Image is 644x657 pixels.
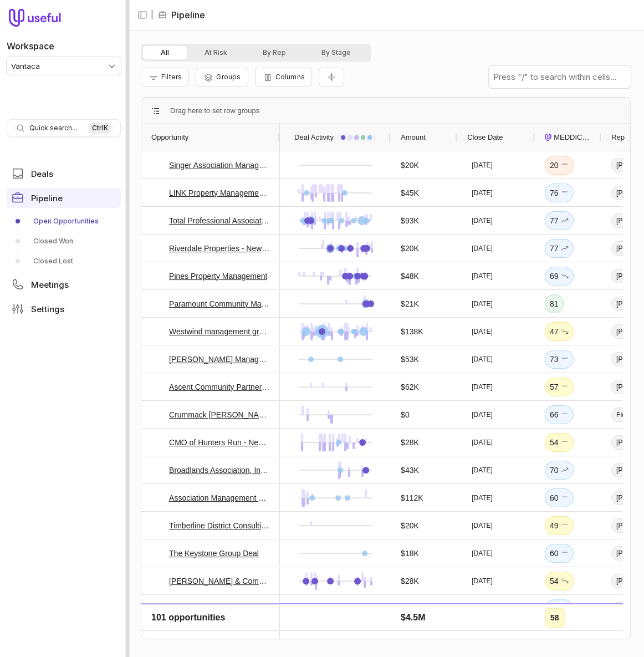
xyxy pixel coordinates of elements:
[472,383,493,391] time: [DATE]
[169,214,270,227] a: Total Professional Association Management - New Deal
[158,8,205,22] li: Pipeline
[550,630,569,643] div: 56
[550,464,569,477] div: 70
[169,242,270,255] a: Riverdale Properties - New Deal
[169,630,224,643] a: Stone Oak Deal
[169,380,270,394] a: Ascent Community Partners - New Deal
[401,491,423,505] div: $112K
[561,519,569,532] span: No change
[161,73,182,81] span: Filters
[89,123,111,134] kbd: Ctrl K
[472,355,493,364] time: [DATE]
[134,7,151,23] button: Collapse sidebar
[561,380,569,394] span: No change
[401,242,419,255] div: $20K
[169,574,270,588] a: [PERSON_NAME] & Company - New Deal
[472,161,493,170] time: [DATE]
[554,131,591,144] span: MEDDICC Score
[151,131,188,144] span: Opportunity
[7,212,121,230] a: Open Opportunities
[7,299,121,319] a: Settings
[561,353,569,366] span: No change
[561,408,569,421] span: No change
[7,164,121,184] a: Deals
[550,325,569,338] div: 47
[550,353,569,366] div: 73
[255,68,312,86] button: Columns
[472,604,493,613] time: [DATE]
[7,232,121,250] a: Closed Won
[550,491,569,505] div: 60
[143,46,187,59] button: All
[550,436,569,449] div: 54
[561,159,569,172] span: No change
[472,438,493,447] time: [DATE]
[545,124,591,151] div: MEDDICC Score
[169,436,270,449] a: CMO of Hunters Run - New Deal
[151,8,154,22] span: |
[31,281,69,289] span: Meetings
[31,305,64,313] span: Settings
[401,325,423,338] div: $138K
[170,104,259,118] div: Row Groups
[275,73,305,81] span: Columns
[31,194,63,202] span: Pipeline
[550,242,569,255] div: 77
[401,547,419,560] div: $18K
[472,327,493,336] time: [DATE]
[7,39,54,53] label: Workspace
[401,436,419,449] div: $28K
[7,252,121,270] a: Closed Lost
[472,299,493,308] time: [DATE]
[467,131,503,144] span: Close Date
[169,491,270,505] a: Association Management Group, Inc. Deal
[472,466,493,475] time: [DATE]
[489,66,631,88] input: Press "/" to search within cells...
[561,186,569,200] span: No change
[7,212,121,270] div: Pipeline submenu
[472,216,493,225] time: [DATE]
[472,521,493,530] time: [DATE]
[169,269,267,283] a: Pines Property Management
[561,436,569,449] span: No change
[550,214,569,227] div: 77
[550,380,569,394] div: 57
[216,73,241,81] span: Groups
[550,602,569,615] div: 63
[550,574,569,588] div: 54
[550,186,569,200] div: 76
[472,493,493,502] time: [DATE]
[550,297,559,310] div: 81
[141,68,189,86] button: Filter Pipeline
[169,519,270,532] a: Timberline District Consulting - New Deal
[401,380,419,394] div: $62K
[169,353,270,366] a: [PERSON_NAME] Management - New Deal
[169,159,270,172] a: Singer Association Management - New Deal
[561,491,569,505] span: No change
[401,574,419,588] div: $28K
[472,549,493,558] time: [DATE]
[561,602,569,615] span: No change
[170,104,259,118] span: Drag here to set row groups
[304,46,369,59] button: By Stage
[550,519,569,532] div: 49
[401,186,419,200] div: $45K
[245,46,304,59] button: By Rep
[401,519,419,532] div: $20K
[550,159,569,172] div: 20
[29,124,77,133] span: Quick search...
[401,602,419,615] div: $19K
[472,410,493,419] time: [DATE]
[31,170,53,178] span: Deals
[472,244,493,253] time: [DATE]
[169,186,270,200] a: LINK Property Management - New Deal
[401,297,419,310] div: $21K
[472,189,493,197] time: [DATE]
[550,269,569,283] div: 69
[401,269,419,283] div: $48K
[472,577,493,585] time: [DATE]
[401,408,410,421] div: $0
[187,46,245,59] button: At Risk
[401,630,419,643] div: $46K
[550,408,569,421] div: 66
